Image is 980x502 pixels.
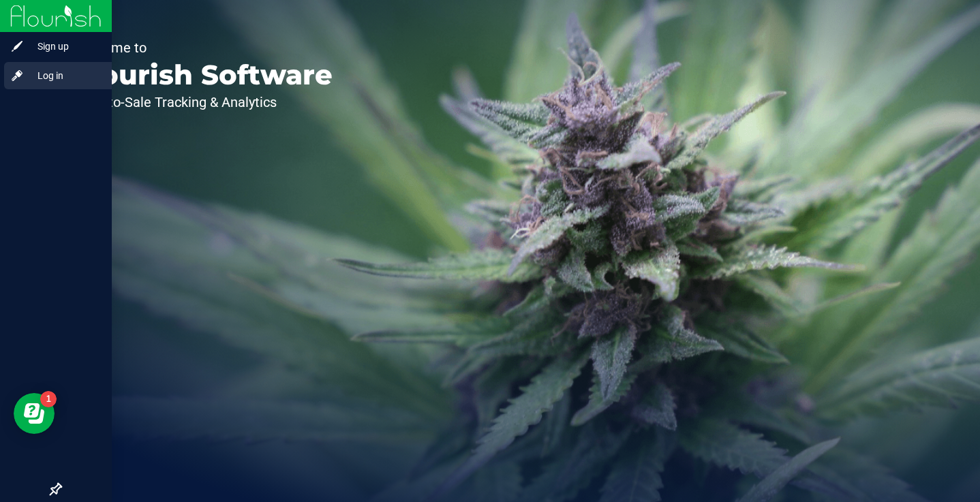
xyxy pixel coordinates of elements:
[10,40,24,53] inline-svg: Sign up
[24,38,106,54] span: Sign up
[74,41,333,54] p: Welcome to
[40,391,57,407] iframe: Resource center unread badge
[74,61,333,89] p: Flourish Software
[14,393,55,434] iframe: Resource center
[10,69,24,82] inline-svg: Log in
[74,95,333,109] p: Seed-to-Sale Tracking & Analytics
[24,67,106,84] span: Log in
